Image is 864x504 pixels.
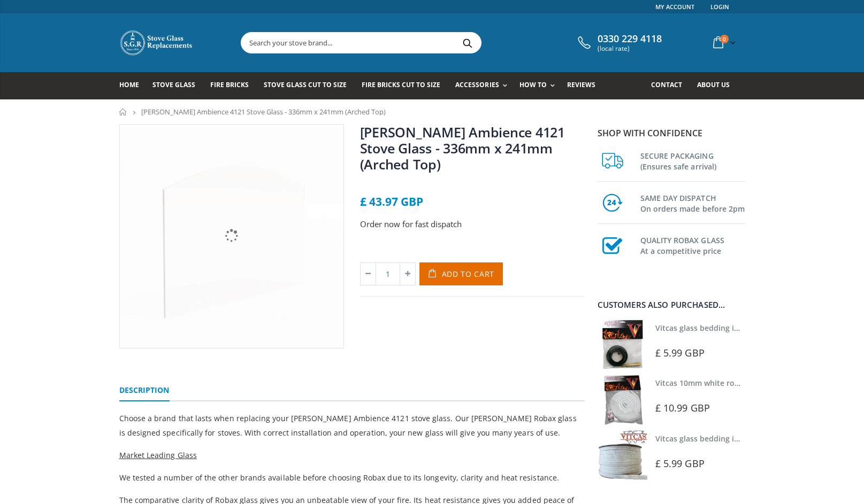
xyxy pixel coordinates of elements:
[455,72,512,99] a: Accessories
[152,72,203,99] a: Stove Glass
[119,450,197,460] span: Market Leading Glass
[519,72,560,99] a: How To
[442,269,495,279] span: Add to Cart
[119,29,194,56] img: Stove Glass Replacement
[264,72,355,99] a: Stove Glass Cut To Size
[655,323,855,333] a: Vitcas glass bedding in tape - 2mm x 10mm x 2 meters
[598,375,647,424] img: Vitcas white rope, glue and gloves kit 10mm
[362,72,448,99] a: Fire Bricks Cut To Size
[651,72,690,99] a: Contact
[697,80,730,89] span: About us
[709,32,738,53] a: 0
[598,301,745,309] div: Customers also purchased...
[456,33,480,53] button: Search
[360,194,423,209] span: £ 43.97 GBP
[360,123,565,173] a: [PERSON_NAME] Ambience 4121 Stove Glass - 336mm x 241mm (Arched Top)
[567,72,603,99] a: Reviews
[575,33,662,52] a: 0330 229 4118 (local rate)
[655,401,710,414] span: £ 10.99 GBP
[640,233,745,257] h3: QUALITY ROBAX GLASS At a competitive price
[119,380,170,401] a: Description
[455,80,499,89] span: Accessories
[119,80,139,89] span: Home
[655,457,705,470] span: £ 5.99 GBP
[640,149,745,172] h3: SECURE PACKAGING (Ensures safe arrival)
[362,80,440,89] span: Fire Bricks Cut To Size
[697,72,738,99] a: About us
[598,33,662,45] span: 0330 229 4118
[119,108,127,115] a: Home
[119,413,577,438] span: Choose a brand that lasts when replacing your [PERSON_NAME] Ambience 4121 stove glass. Our [PERSO...
[241,33,601,53] input: Search your stove brand...
[360,218,585,230] p: Order now for fast dispatch
[598,45,662,52] span: (local rate)
[598,320,647,369] img: Vitcas stove glass bedding in tape
[567,80,595,89] span: Reviews
[141,107,386,117] span: [PERSON_NAME] Ambience 4121 Stove Glass - 336mm x 241mm (Arched Top)
[651,80,682,89] span: Contact
[655,346,705,359] span: £ 5.99 GBP
[152,80,195,89] span: Stove Glass
[264,80,347,89] span: Stove Glass Cut To Size
[598,127,745,139] p: Shop with confidence
[210,72,257,99] a: Fire Bricks
[640,191,745,214] h3: SAME DAY DISPATCH On orders made before 2pm
[598,430,647,480] img: Vitcas stove glass bedding in tape
[119,72,147,99] a: Home
[519,80,547,89] span: How To
[210,80,249,89] span: Fire Bricks
[119,472,559,483] span: We tested a number of the other brands available before choosing Robax due to its longevity, clar...
[419,262,503,285] button: Add to Cart
[720,35,729,43] span: 0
